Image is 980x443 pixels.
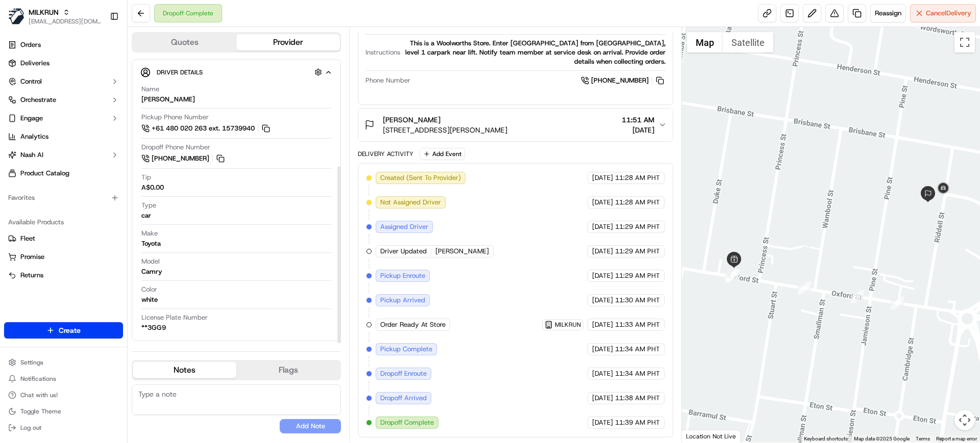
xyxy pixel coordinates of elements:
[4,147,123,163] button: Nash AI
[380,296,425,305] span: Pickup Arrived
[141,143,210,152] span: Dropoff Phone Number
[141,201,156,210] span: Type
[615,222,660,231] span: 11:29 AM PHT
[615,296,660,305] span: 11:30 AM PHT
[891,297,904,310] div: 5
[8,252,119,262] a: Promise
[916,436,930,441] a: Terms (opens in new tab)
[954,410,975,430] button: Map camera controls
[20,132,48,141] span: Analytics
[20,391,58,399] span: Chat with us!
[20,234,35,243] span: Fleet
[926,9,971,18] span: Cancel Delivery
[141,183,164,192] div: A$0.00
[875,9,901,18] span: Reassign
[380,247,427,256] span: Driver Updated
[133,362,236,378] button: Notes
[615,198,660,207] span: 11:28 AM PHT
[851,290,864,303] div: 1
[141,173,151,182] span: Tip
[365,48,400,57] span: Instructions
[684,429,718,442] img: Google
[152,124,255,133] span: +61 480 020 263 ext. 15739940
[380,271,425,280] span: Pickup Enroute
[141,211,151,220] div: car
[723,32,773,53] button: Show satellite imagery
[592,369,613,378] span: [DATE]
[20,252,44,262] span: Promise
[622,125,654,135] span: [DATE]
[29,7,59,17] span: MILKRUN
[8,8,24,24] img: MILKRUN
[4,110,123,126] button: Engage
[592,394,613,403] span: [DATE]
[592,296,613,305] span: [DATE]
[380,173,461,183] span: Created (Sent To Provider)
[555,321,581,329] span: MILKRUN
[141,267,162,276] div: Camry
[4,355,123,370] button: Settings
[682,430,741,442] div: Location Not Live
[804,435,848,442] button: Keyboard shortcuts
[435,247,489,256] span: [PERSON_NAME]
[141,295,158,304] div: white
[591,76,649,85] span: [PHONE_NUMBER]
[687,32,723,53] button: Show street map
[380,222,428,231] span: Assigned Driver
[20,114,43,123] span: Engage
[592,173,613,183] span: [DATE]
[141,123,272,134] a: +61 480 020 263 ext. 15739940
[141,85,159,94] span: Name
[622,115,654,125] span: 11:51 AM
[726,269,740,282] div: 2
[59,325,81,335] span: Create
[380,369,427,378] span: Dropoff Enroute
[20,358,43,367] span: Settings
[20,95,56,105] span: Orchestrate
[20,40,41,49] span: Orders
[4,404,123,419] button: Toggle Theme
[236,362,340,378] button: Flags
[157,68,203,76] span: Driver Details
[141,313,208,322] span: License Plate Number
[404,39,665,66] div: This is a Woolworths Store. Enter [GEOGRAPHIC_DATA] from [GEOGRAPHIC_DATA], level 1 carpark near ...
[152,154,209,163] span: [PHONE_NUMBER]
[592,271,613,280] span: [DATE]
[4,214,123,230] div: Available Products
[4,388,123,402] button: Chat with us!
[4,165,123,181] a: Product Catalog
[380,394,427,403] span: Dropoff Arrived
[141,153,226,164] a: [PHONE_NUMBER]
[140,64,332,81] button: Driver Details
[133,34,236,50] button: Quotes
[954,32,975,53] button: Toggle fullscreen view
[4,249,123,265] button: Promise
[380,320,446,329] span: Order Ready At Store
[236,34,340,50] button: Provider
[29,17,102,25] button: [EMAIL_ADDRESS][DOMAIN_NAME]
[4,372,123,386] button: Notifications
[615,369,660,378] span: 11:34 AM PHT
[592,247,613,256] span: [DATE]
[684,429,718,442] a: Open this area in Google Maps (opens a new window)
[358,150,413,158] div: Delivery Activity
[20,77,42,86] span: Control
[592,198,613,207] span: [DATE]
[420,148,465,160] button: Add Event
[358,109,672,141] button: [PERSON_NAME][STREET_ADDRESS][PERSON_NAME]11:51 AM[DATE]
[870,4,906,22] button: Reassign
[615,247,660,256] span: 11:29 AM PHT
[854,436,910,441] span: Map data ©2025 Google
[615,173,660,183] span: 11:28 AM PHT
[4,4,106,29] button: MILKRUNMILKRUN[EMAIL_ADDRESS][DOMAIN_NAME]
[592,320,613,329] span: [DATE]
[615,418,660,427] span: 11:39 AM PHT
[20,407,61,415] span: Toggle Theme
[4,73,123,90] button: Control
[20,424,41,432] span: Log out
[365,76,410,85] span: Phone Number
[581,75,666,86] a: [PHONE_NUMBER]
[615,320,660,329] span: 11:33 AM PHT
